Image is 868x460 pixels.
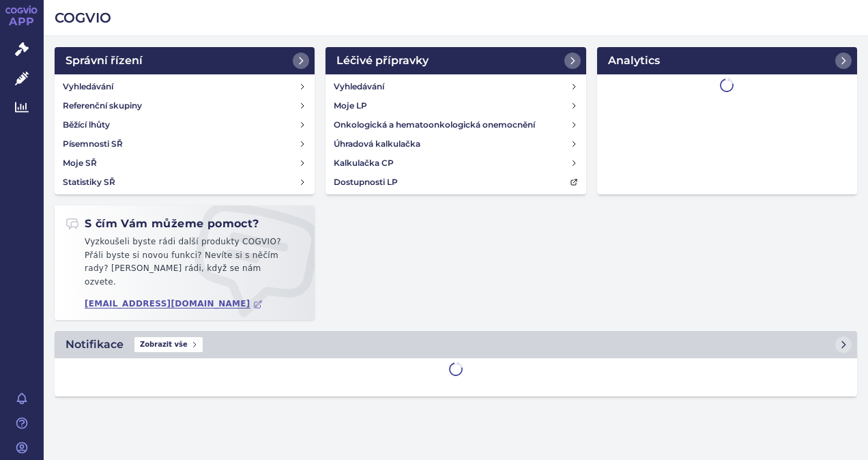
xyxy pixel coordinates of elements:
span: Zobrazit vše [134,337,203,352]
a: [EMAIL_ADDRESS][DOMAIN_NAME] [85,299,263,309]
a: Dostupnosti LP [328,173,583,192]
h4: Kalkulačka CP [334,156,394,170]
p: Vyzkoušeli byste rádi další produkty COGVIO? Přáli byste si novou funkci? Nevíte si s něčím rady?... [66,235,304,294]
h2: COGVIO [55,8,857,27]
h4: Úhradová kalkulačka [334,137,420,151]
h2: Notifikace [66,336,124,353]
h4: Moje SŘ [63,156,97,170]
a: Vyhledávání [328,77,583,96]
a: NotifikaceZobrazit vše [55,331,857,358]
h4: Moje LP [334,99,367,113]
a: Běžící lhůty [57,115,312,134]
h4: Písemnosti SŘ [63,137,123,151]
h2: Analytics [608,53,660,69]
a: Moje LP [328,96,583,115]
a: Vyhledávání [57,77,312,96]
h2: S čím Vám můžeme pomoct? [66,216,259,231]
a: Moje SŘ [57,154,312,173]
h4: Vyhledávání [334,80,384,94]
a: Onkologická a hematoonkologická onemocnění [328,115,583,134]
h4: Dostupnosti LP [334,175,398,189]
h2: Léčivé přípravky [336,53,429,69]
h4: Referenční skupiny [63,99,142,113]
a: Analytics [597,47,857,74]
a: Referenční skupiny [57,96,312,115]
a: Léčivé přípravky [325,47,585,74]
h4: Vyhledávání [63,80,113,94]
a: Písemnosti SŘ [57,134,312,154]
h4: Běžící lhůty [63,118,110,132]
h4: Onkologická a hematoonkologická onemocnění [334,118,535,132]
a: Statistiky SŘ [57,173,312,192]
h2: Správní řízení [66,53,143,69]
a: Kalkulačka CP [328,154,583,173]
a: Úhradová kalkulačka [328,134,583,154]
h4: Statistiky SŘ [63,175,115,189]
a: Správní řízení [55,47,315,74]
